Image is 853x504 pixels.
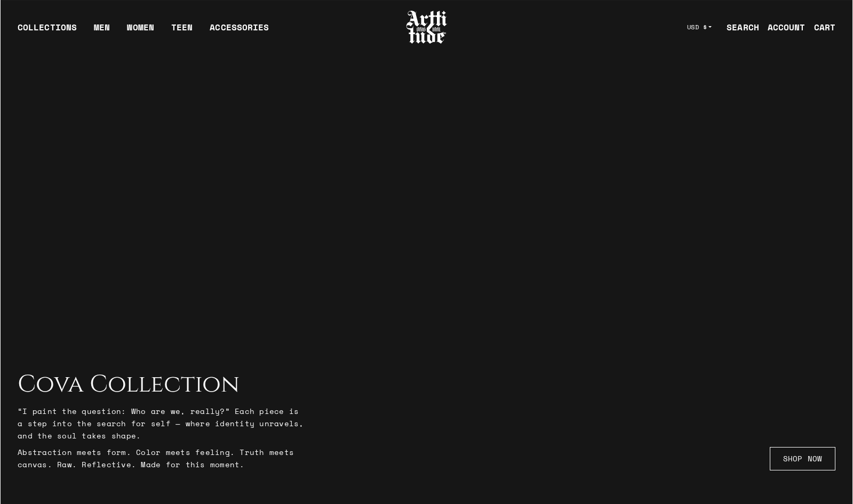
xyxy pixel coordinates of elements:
[127,21,154,42] a: WOMEN
[171,21,193,42] a: TEEN
[806,17,835,38] a: Open cart
[210,21,269,42] div: ACCESSORIES
[18,446,306,470] p: Abstraction meets form. Color meets feeling. Truth meets canvas. Raw. Reflective. Made for this m...
[770,447,835,470] a: SHOP NOW
[18,371,306,399] h2: Cova Collection
[405,9,448,45] img: Arttitude
[759,17,806,38] a: ACCOUNT
[687,23,707,31] span: USD $
[18,21,77,42] div: COLLECTIONS
[18,405,306,442] p: “I paint the question: Who are we, really?” Each piece is a step into the search for self — where...
[9,21,277,42] ul: Main navigation
[718,17,759,38] a: SEARCH
[681,15,719,39] button: USD $
[94,21,110,42] a: MEN
[814,21,835,34] div: CART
